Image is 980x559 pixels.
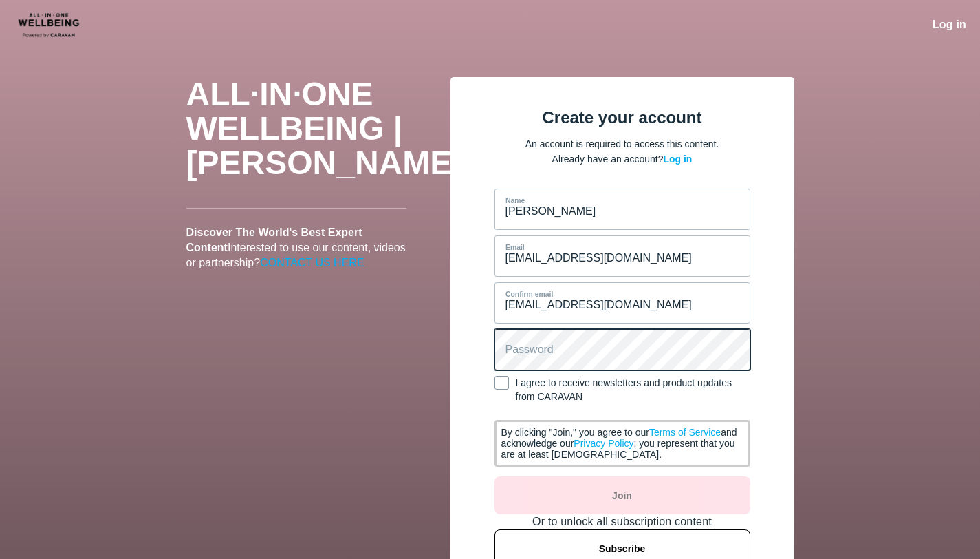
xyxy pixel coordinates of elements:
div: I agree to receive newsletters and product updates from CARAVAN [516,376,750,403]
a: Privacy Policy [574,438,633,449]
span: Log in [933,19,966,30]
b: Discover The World's Best Expert Content [186,226,362,253]
div: Create your account [494,110,750,125]
p: An account is required to access this content. [494,136,750,151]
img: CARAVAN [14,10,113,39]
a: Log in [663,154,692,165]
a: Terms of Service [649,427,721,438]
span: Already have an account? [552,154,693,165]
span: ALL·IN·ONE WELLBEING | [PERSON_NAME] [186,76,464,181]
span: By clicking "Join," you agree to our and acknowledge our ; you represent that you are at least [D... [501,427,737,460]
span: Or to unlock all subscription content [524,507,720,536]
a: CONTACT US HERE [260,257,364,268]
p: Interested to use our content, videos or partnership? [186,225,406,271]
